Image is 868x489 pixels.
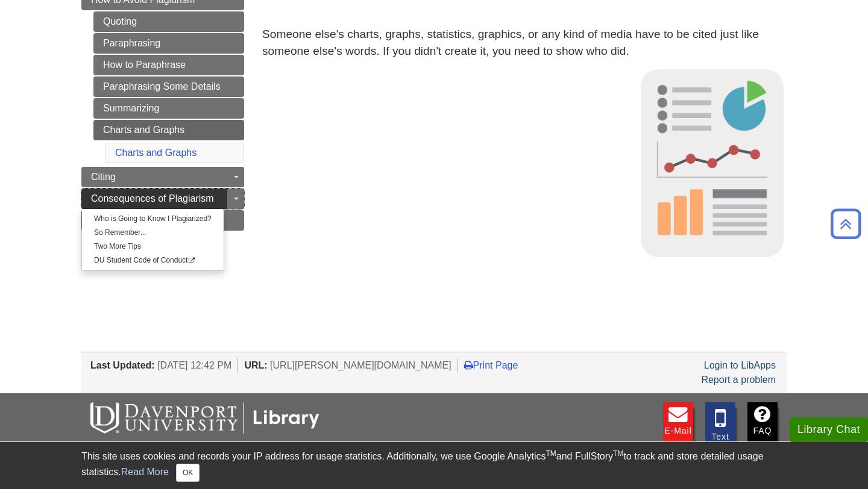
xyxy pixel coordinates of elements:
a: DU Student Code of Conduct [82,254,224,267]
a: Read More [121,467,169,477]
a: Consequences of Plagiarism [81,188,244,209]
span: Last Updated: [90,360,155,370]
a: How to Paraphrase [93,55,244,75]
a: Paraphrasing Some Details [93,76,244,97]
p: Someone else's charts, graphs, statistics, graphics, or any kind of media have to be cited just l... [262,26,787,61]
a: So Remember... [82,226,224,240]
a: Text [705,402,735,444]
sup: TM [546,449,556,458]
sup: TM [613,449,623,458]
i: Print Page [464,360,473,370]
a: Two More Tips [82,240,224,254]
a: Charts and Graphs [115,148,197,158]
button: Library Chat [790,417,868,442]
a: Back to Top [826,216,865,232]
a: FAQ [747,402,778,444]
a: Charts and Graphs [93,120,244,140]
a: Quoting [93,11,244,32]
a: Summarizing [93,98,244,119]
i: This link opens in a new window [187,257,195,263]
a: Citing [81,167,244,187]
span: Citing [91,172,116,182]
div: This site uses cookies and records your IP address for usage statistics. Additionally, we use Goo... [81,449,787,482]
span: Consequences of Plagiarism [91,193,214,204]
span: [DATE] 12:42 PM [157,360,231,370]
button: Close [176,464,200,482]
a: E-mail [663,402,693,444]
span: URL: [244,360,267,370]
span: [URL][PERSON_NAME][DOMAIN_NAME] [270,360,451,370]
a: Paraphrasing [93,33,244,54]
a: Who is Going to Know I Plagiarized? [82,212,224,226]
img: DU Libraries [90,402,319,434]
a: Report a problem [701,375,776,385]
a: Print Page [464,360,518,370]
a: Login to LibApps [704,360,776,370]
